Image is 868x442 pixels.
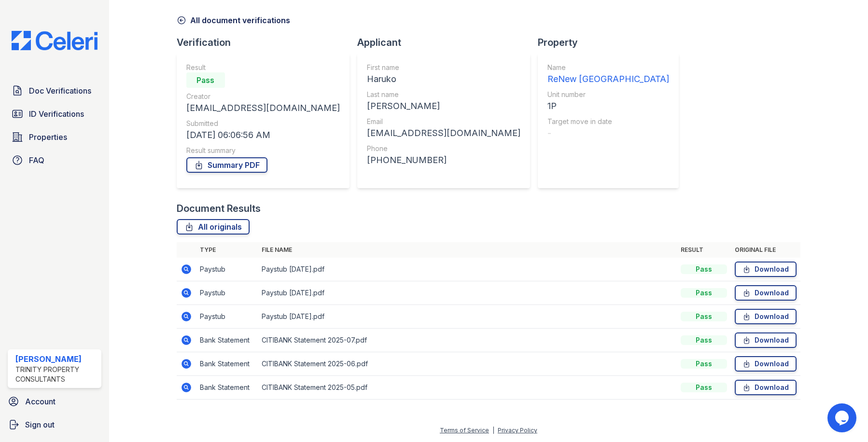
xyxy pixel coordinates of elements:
td: Paystub [196,281,258,305]
a: Summary PDF [186,157,267,173]
span: ID Verifications [29,108,84,120]
div: ReNew [GEOGRAPHIC_DATA] [547,72,669,86]
a: All document verifications [177,14,290,26]
div: Pass [681,383,727,392]
div: Pass [681,312,727,321]
td: Bank Statement [196,329,258,352]
a: Sign out [4,415,105,434]
div: [PERSON_NAME] [15,353,98,365]
div: Haruko [367,72,520,86]
div: First name [367,63,520,72]
div: [EMAIL_ADDRESS][DOMAIN_NAME] [186,101,340,115]
div: Pass [681,359,727,369]
th: Type [196,242,258,258]
a: ID Verifications [8,104,101,124]
a: Account [4,392,105,411]
a: Doc Verifications [8,81,101,100]
a: FAQ [8,151,101,170]
div: Pass [681,264,727,274]
img: CE_Logo_Blue-a8612792a0a2168367f1c8372b55b34899dd931a85d93a1a3d3e32e68fde9ad4.png [4,31,105,50]
div: Result [186,63,340,72]
div: Result summary [186,146,340,155]
div: | [492,427,494,434]
div: Phone [367,144,520,153]
div: Name [547,63,669,72]
a: Download [735,380,797,395]
div: Trinity Property Consultants [15,365,98,384]
div: Submitted [186,119,340,128]
th: Original file [731,242,800,258]
td: Paystub [196,258,258,281]
a: Terms of Service [440,427,489,434]
td: CITIBANK Statement 2025-07.pdf [258,329,677,352]
span: Doc Verifications [29,85,91,97]
a: Name ReNew [GEOGRAPHIC_DATA] [547,63,669,86]
div: Pass [681,288,727,298]
div: Email [367,117,520,126]
div: Unit number [547,90,669,99]
a: Download [735,285,797,301]
span: FAQ [29,154,44,166]
div: Creator [186,92,340,101]
th: File name [258,242,677,258]
td: Bank Statement [196,352,258,376]
a: Download [735,332,797,348]
td: CITIBANK Statement 2025-05.pdf [258,376,677,400]
div: Pass [681,335,727,345]
span: Properties [29,131,67,143]
div: Document Results [177,202,261,215]
a: All originals [177,219,250,235]
a: Privacy Policy [498,427,537,434]
div: [PHONE_NUMBER] [367,153,520,167]
div: [DATE] 06:06:56 AM [186,128,340,142]
a: Download [735,262,797,277]
a: Download [735,356,797,372]
td: Bank Statement [196,376,258,400]
div: Pass [186,72,225,88]
td: Paystub [196,305,258,329]
a: Download [735,309,797,324]
td: CITIBANK Statement 2025-06.pdf [258,352,677,376]
div: - [547,126,669,140]
div: Property [538,36,686,49]
div: Target move in date [547,117,669,126]
th: Result [677,242,731,258]
div: Last name [367,90,520,99]
td: Paystub [DATE].pdf [258,281,677,305]
a: Properties [8,127,101,147]
div: Verification [177,36,357,49]
td: Paystub [DATE].pdf [258,258,677,281]
span: Sign out [25,419,55,430]
div: [PERSON_NAME] [367,99,520,113]
td: Paystub [DATE].pdf [258,305,677,329]
span: Account [25,396,56,407]
div: 1P [547,99,669,113]
iframe: chat widget [827,403,858,432]
div: Applicant [357,36,538,49]
div: [EMAIL_ADDRESS][DOMAIN_NAME] [367,126,520,140]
